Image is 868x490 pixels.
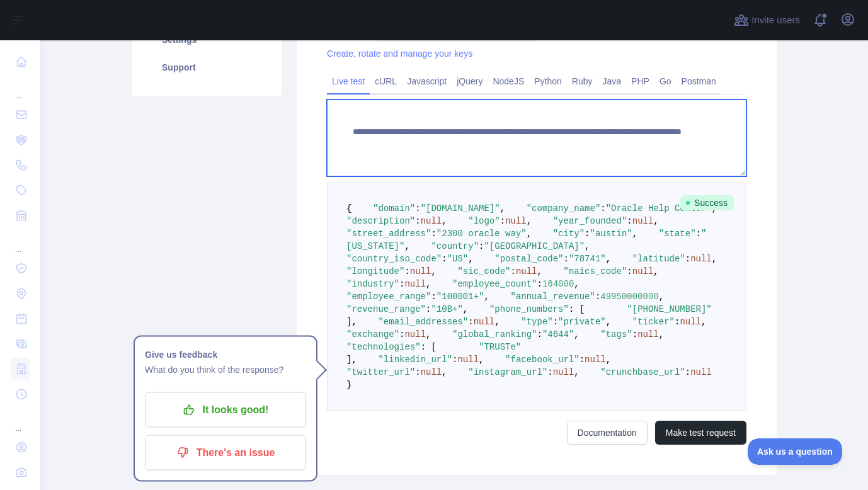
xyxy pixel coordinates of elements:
span: "state" [659,229,696,239]
button: Invite users [731,10,802,30]
span: : [399,329,404,339]
span: "US" [447,254,469,264]
span: , [701,317,706,327]
span: "technologies" [346,342,421,352]
a: Create, rotate and manage your keys [327,48,472,59]
span: "exchange" [346,329,399,339]
span: null [585,355,606,365]
span: : [580,355,585,365]
span: : [468,317,473,327]
a: PHP [626,71,654,91]
span: , [527,216,532,226]
span: : [585,229,590,239]
span: : [426,304,431,314]
span: 49950000000 [600,292,658,302]
span: "annual_revenue" [510,292,595,302]
span: "tags" [600,329,632,339]
span: : [442,254,447,264]
span: ], [346,317,357,327]
span: : [537,279,542,289]
span: "industry" [346,279,399,289]
span: null [410,266,431,276]
span: "[GEOGRAPHIC_DATA]" [484,241,585,251]
span: : [600,203,605,214]
span: null [457,355,479,365]
span: , [479,355,484,365]
a: cURL [370,71,402,91]
span: , [606,355,611,365]
span: "10B+" [431,304,462,314]
span: : [500,216,505,226]
span: , [574,367,579,377]
span: : [431,229,436,239]
span: "[DOMAIN_NAME]" [421,203,500,214]
span: "company_name" [527,203,601,214]
span: , [431,266,436,276]
a: Postman [677,71,721,91]
span: null [421,367,442,377]
span: "employee_range" [346,292,431,302]
span: , [606,317,611,327]
span: "78741" [569,254,606,264]
span: "sic_code" [457,266,510,276]
h1: Give us feedback [145,347,306,362]
span: : [404,266,409,276]
span: : [ [569,304,585,314]
a: Java [598,71,627,91]
a: Ruby [567,71,598,91]
p: What do you think of the response? [145,362,306,377]
span: "phone_numbers" [489,304,569,314]
span: "latitude" [632,254,685,264]
span: ], [346,355,357,365]
span: } [346,380,351,390]
span: "revenue_range" [346,304,426,314]
span: , [442,216,447,226]
span: : [399,279,404,289]
span: "email_addresses" [378,317,468,327]
span: , [426,329,431,339]
span: , [574,329,579,339]
span: , [494,317,500,327]
span: : [696,229,701,239]
div: ... [10,229,30,254]
span: null [404,329,426,339]
span: "type" [521,317,552,327]
span: Invite users [751,13,800,28]
span: "description" [346,216,415,226]
span: null [690,367,712,377]
div: ... [10,408,30,433]
span: , [659,292,664,302]
span: "domain" [373,203,415,214]
span: : [415,216,420,226]
span: : [563,254,568,264]
span: "austin" [590,229,632,239]
span: "twitter_url" [346,367,415,377]
span: , [574,279,579,289]
span: , [442,367,447,377]
span: Success [680,195,734,210]
a: Go [654,71,677,91]
iframe: Toggle Customer Support [748,438,843,465]
span: "Oracle Help Center" [606,203,712,214]
span: "TRUSTe" [479,342,521,352]
span: "postal_code" [494,254,563,264]
a: NodeJS [488,71,529,91]
span: : [685,254,690,264]
span: "city" [553,229,585,239]
span: null [553,367,574,377]
a: Javascript [402,71,452,91]
span: : [537,329,542,339]
span: : [415,367,420,377]
span: , [653,216,658,226]
span: "linkedin_url" [378,355,452,365]
span: "private" [558,317,606,327]
span: "employee_count" [452,279,537,289]
span: null [505,216,527,226]
span: , [500,203,505,214]
span: : [431,292,436,302]
span: , [527,229,532,239]
a: Live test [327,71,370,91]
span: null [516,266,537,276]
a: Python [529,71,567,91]
span: : [627,216,632,226]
